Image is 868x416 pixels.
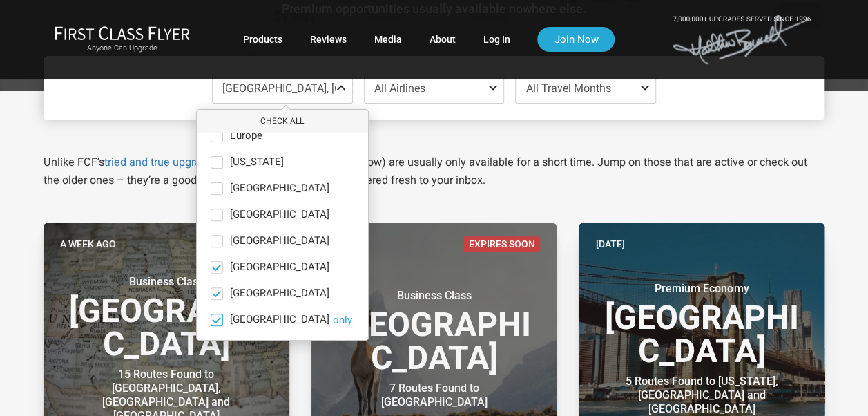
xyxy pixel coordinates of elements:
h3: [GEOGRAPHIC_DATA] [328,289,541,375]
button: Check All [197,110,368,133]
a: Media [374,27,401,52]
a: Reviews [309,27,346,52]
a: tried and true upgrade strategies [104,155,265,169]
div: 5 Routes Found to [US_STATE], [GEOGRAPHIC_DATA] and [GEOGRAPHIC_DATA] [615,375,788,416]
a: About [429,27,455,52]
button: [GEOGRAPHIC_DATA] [333,314,352,326]
time: [DATE] [595,236,624,252]
span: [GEOGRAPHIC_DATA] [230,287,329,300]
span: [GEOGRAPHIC_DATA] [230,182,329,195]
span: [US_STATE] [230,156,284,169]
span: [GEOGRAPHIC_DATA] [230,261,329,274]
small: Premium Economy [615,282,788,296]
a: Log In [483,27,510,52]
span: [GEOGRAPHIC_DATA], [GEOGRAPHIC_DATA] or [GEOGRAPHIC_DATA] [222,82,555,95]
small: Anyone Can Upgrade [55,44,190,53]
span: [GEOGRAPHIC_DATA] [230,235,329,247]
small: Business Class [347,289,520,303]
span: All Airlines [374,82,425,95]
span: Expires Soon [463,236,540,252]
p: Unlike FCF’s , our Daily Alerts (below) are usually only available for a short time. Jump on thos... [44,153,824,189]
h3: [GEOGRAPHIC_DATA] [60,275,273,361]
span: All Travel Months [526,82,611,95]
time: A week ago [60,236,116,252]
a: Join Now [537,27,615,52]
span: Europe [230,130,262,142]
h3: [GEOGRAPHIC_DATA] [595,282,808,368]
small: Business Class [80,275,253,289]
span: [GEOGRAPHIC_DATA] [230,314,329,326]
img: First Class Flyer [55,26,190,40]
a: Products [242,27,282,52]
a: First Class FlyerAnyone Can Upgrade [55,26,190,53]
div: 7 Routes Found to [GEOGRAPHIC_DATA] [347,381,520,409]
span: [GEOGRAPHIC_DATA] [230,209,329,221]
